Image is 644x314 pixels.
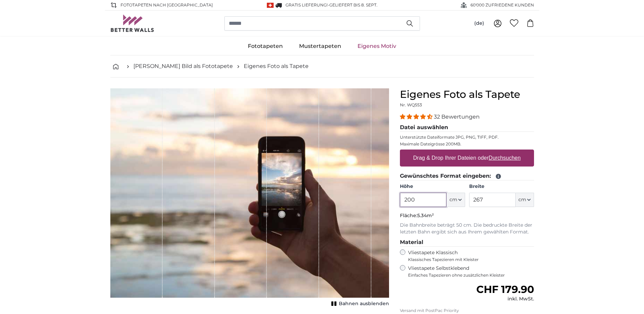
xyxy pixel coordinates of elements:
[400,135,534,140] p: Unterstützte Dateiformate JPG, PNG, TIFF, PDF.
[110,88,389,309] div: 1 of 1
[400,222,534,235] p: Die Bahnbreite beträgt 50 cm. Die bedruckte Breite der letzten Bahn ergibt sich aus Ihrem gewählt...
[410,151,523,165] label: Drag & Drop Ihrer Dateien oder
[110,15,154,32] img: Betterwalls
[286,2,328,7] span: GRATIS Lieferung!
[476,283,534,296] span: CHF 179.90
[408,249,528,262] label: Vliestapete Klassisch
[349,37,404,55] a: Eigenes Motiv
[133,62,233,70] a: [PERSON_NAME] Bild als Fototapete
[244,62,309,70] a: Eigenes Foto als Tapete
[339,300,389,307] span: Bahnen ausblenden
[267,3,274,8] img: Schweiz
[400,102,422,107] span: Nr. WQ553
[408,265,534,278] label: Vliestapete Selbstklebend
[400,141,534,147] p: Maximale Dateigrösse 200MB.
[469,17,490,30] button: (de)
[240,37,291,55] a: Fototapeten
[434,114,480,120] span: 32 Bewertungen
[408,273,534,278] span: Einfaches Tapezieren ohne zusätzlichen Kleister
[400,183,465,190] label: Höhe
[400,172,534,180] legend: Gewünschtes Format eingeben:
[476,296,534,302] div: inkl. MwSt.
[329,2,378,7] span: Geliefert bis 8. Sept.
[515,193,534,207] button: cm
[121,2,213,8] span: Fototapeten nach [GEOGRAPHIC_DATA]
[518,196,526,203] span: cm
[400,123,534,132] legend: Datei auswählen
[408,257,528,262] span: Klassisches Tapezieren mit Kleister
[489,155,520,161] u: Durchsuchen
[449,196,457,203] span: cm
[446,193,465,207] button: cm
[400,238,534,247] legend: Material
[291,37,349,55] a: Mustertapeten
[469,183,534,190] label: Breite
[417,212,434,219] span: 5.34m²
[471,2,534,8] span: 60'000 ZUFRIEDENE KUNDEN
[400,308,534,313] p: Versand mit PostPac Priority
[110,55,534,77] nav: breadcrumbs
[328,2,378,7] span: -
[400,114,434,120] span: 4.31 stars
[400,88,534,101] h1: Eigenes Foto als Tapete
[400,212,534,219] p: Fläche:
[329,299,389,309] button: Bahnen ausblenden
